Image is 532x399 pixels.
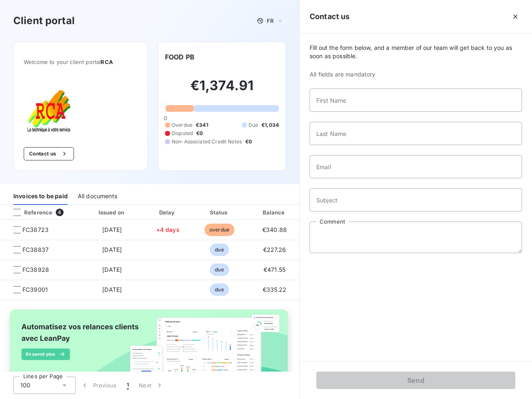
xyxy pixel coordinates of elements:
[22,246,49,254] span: FC38837
[102,286,122,293] span: [DATE]
[310,89,522,112] input: placeholder
[263,286,287,293] span: €335.22
[263,246,286,253] span: €227.26
[164,115,167,121] span: 0
[310,188,522,212] input: placeholder
[102,246,122,253] span: [DATE]
[78,187,117,205] div: All documents
[101,59,113,65] span: RCA
[20,381,30,389] span: 100
[22,226,49,234] span: FC38723
[24,59,138,65] span: Welcome to your client portal
[196,130,203,137] span: €0
[196,121,208,129] span: €341
[13,187,68,205] div: Invoices to be paid
[172,121,192,129] span: Overdue
[204,224,234,236] span: overdue
[165,52,195,62] h6: FOOD PB
[210,283,229,296] span: due
[13,13,75,28] h3: Client portal
[245,138,252,145] span: €0
[102,226,122,233] span: [DATE]
[310,44,522,60] span: Fill out the form below, and a member of our team will get back to you as soon as possible.
[310,11,350,22] h5: Contact us
[122,377,134,394] button: 1
[156,226,180,233] span: +4 days
[210,244,229,256] span: due
[22,266,49,274] span: FC38928
[248,208,302,217] div: Balance
[144,208,192,217] div: Delay
[134,377,169,394] button: Next
[24,85,77,134] img: Company logo
[195,208,244,217] div: Status
[267,17,273,24] span: FR
[165,77,279,102] h2: €1,374.91
[22,286,48,294] span: FC39001
[310,122,522,145] input: placeholder
[310,70,522,79] span: All fields are mandatory
[172,130,193,137] span: Disputed
[262,226,287,233] span: €340.88
[84,208,141,217] div: Issued on
[7,209,52,216] div: Reference
[3,305,296,394] img: banner
[56,209,63,216] span: 4
[316,372,515,389] button: Send
[102,266,122,273] span: [DATE]
[127,381,129,389] span: 1
[210,264,229,276] span: due
[261,121,279,129] span: €1,034
[76,377,122,394] button: Previous
[249,121,258,129] span: Due
[24,147,74,160] button: Contact us
[264,266,286,273] span: €471.55
[310,155,522,178] input: placeholder
[172,138,242,145] span: Non-Associated Credit Notes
